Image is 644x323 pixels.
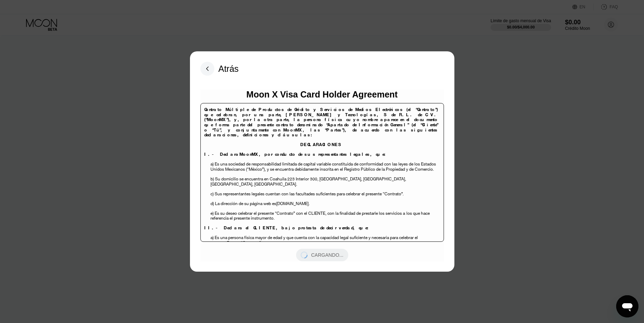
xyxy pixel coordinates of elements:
[210,201,213,206] span: d
[259,151,387,157] span: , por conducto de sus representantes legales, que:
[210,176,406,187] span: , [GEOGRAPHIC_DATA], [GEOGRAPHIC_DATA].
[213,201,276,206] span: ) La dirección de su página web es
[283,127,303,133] span: MoonMX
[400,210,405,216] span: s a
[239,151,259,157] span: MoonMX
[300,142,342,147] span: DECLARACIONES
[204,117,438,133] span: y, por la otra parte, la persona física cuyo nombre aparece en el documento que forma parte del p...
[276,201,310,206] span: [DOMAIN_NAME].
[616,295,638,317] iframe: Botón para iniciar la ventana de mensajería
[204,225,370,231] span: II.- Declara el CLIENTE, bajo protesta de decir verdad, que:
[210,210,213,216] span: e
[200,62,239,76] div: Atrás
[204,151,239,157] span: I.- Declara
[204,112,438,123] span: [PERSON_NAME] y Tecnologías, S de R.L. de C.V. (“MoonMX”),
[204,127,438,138] span: , las “Partes”), de acuerdo con las siguientes declaraciones, definiciones y cláusulas:
[210,235,418,246] span: a) Es una persona física mayor de edad y que cuenta con la capacidad legal suficiente y necesaria...
[204,107,438,118] span: Contrato Múltiple de Productos de Crédito y Servicios de Medios Electrónicos (el “Contrato”) que ...
[210,191,213,197] span: c
[246,90,398,100] div: Moon X Visa Card Holder Agreement
[210,210,430,221] span: los que hace referencia el presente instrumento.
[270,176,405,182] span: Coahuila 223 Interior 300, [GEOGRAPHIC_DATA], [GEOGRAPHIC_DATA]
[210,176,269,182] span: b) Su domicilio se encuentra en
[213,191,404,197] span: ) Sus representantes legales cuentan con las facultades suficientes para celebrar el presente “Co...
[210,161,436,172] span: a) Es una sociedad de responsabilidad limitada de capital variable constituida de conformidad con...
[218,64,239,74] div: Atrás
[213,210,400,216] span: ) Es su deseo celebrar el presente “Contrato” con el CLIENTE, con la finalidad de prestarle los s...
